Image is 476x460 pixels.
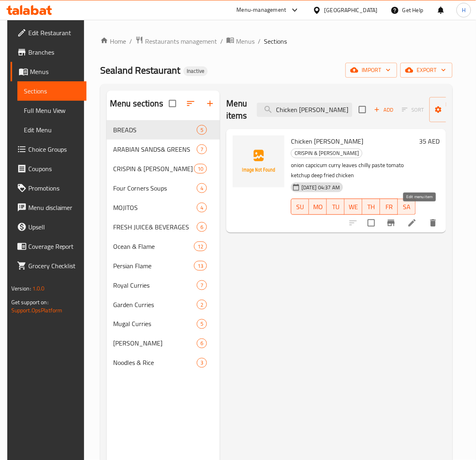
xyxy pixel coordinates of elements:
[371,104,397,116] button: Add
[107,353,220,373] div: Noodles & Rice3
[220,36,223,46] li: /
[197,146,206,153] span: 7
[400,63,453,78] button: export
[113,300,197,309] span: Garden Curries
[32,283,45,294] span: 1.0.0
[113,358,197,368] span: Noodles & Rice
[100,61,180,79] span: Sealand Restaurant
[197,204,206,212] span: 4
[11,23,87,42] a: Edit Restaurant
[348,201,359,213] span: WE
[181,94,200,113] span: Sort sections
[113,164,194,174] div: CRISPIN & LUCIAN BITES
[28,203,80,212] span: Menu disclaimer
[113,164,194,174] span: CRISPIN & [PERSON_NAME]
[194,242,207,251] div: items
[197,222,207,232] div: items
[397,104,430,116] span: Select section first
[197,359,206,367] span: 3
[383,201,395,213] span: FR
[354,101,371,118] span: Select section
[381,213,401,233] button: Branch-specific-item
[17,81,87,101] a: Sections
[197,184,206,192] span: 4
[197,126,206,134] span: 5
[11,237,87,256] a: Coverage Report
[28,164,80,174] span: Coupons
[345,199,362,215] button: WE
[423,213,443,233] button: delete
[135,36,217,47] a: Restaurants management
[226,98,247,122] h2: Menu items
[11,217,87,237] a: Upsell
[194,165,206,173] span: 10
[380,199,398,215] button: FR
[107,334,220,353] div: [PERSON_NAME]6
[197,358,207,368] div: items
[352,65,391,75] span: import
[107,159,220,178] div: CRISPIN & [PERSON_NAME]10
[183,66,208,76] div: Inactive
[324,6,378,15] div: [GEOGRAPHIC_DATA]
[11,297,48,307] span: Get support on:
[291,135,363,147] span: Chicken [PERSON_NAME]
[197,280,207,290] div: items
[11,305,63,316] a: Support.OpsPlatform
[197,339,207,348] div: items
[24,106,80,115] span: Full Menu View
[291,199,309,215] button: SU
[237,5,286,15] div: Menu-management
[28,144,80,154] span: Choice Groups
[107,140,220,159] div: ARABIAN SANDS& GREENS7
[327,199,345,215] button: TU
[371,104,397,116] span: Add item
[113,203,197,212] span: MOJITOS
[113,242,194,251] span: Ocean & Flame
[183,68,208,74] span: Inactive
[100,36,453,47] nav: breadcrumb
[197,183,207,193] div: items
[295,201,306,213] span: SU
[113,280,197,290] span: Royal Curries
[107,276,220,295] div: Royal Curries7
[330,201,341,213] span: TU
[28,222,80,232] span: Upsell
[113,183,197,193] span: Four Corners Soups
[11,140,87,159] a: Choice Groups
[197,203,207,212] div: items
[100,36,126,46] a: Home
[373,105,395,114] span: Add
[113,339,197,348] span: [PERSON_NAME]
[113,261,194,271] span: Persian Flame
[11,42,87,62] a: Branches
[312,201,324,213] span: MO
[113,319,197,329] span: Mugal Curries
[113,339,197,348] div: Regal Biriyani
[11,159,87,178] a: Coupons
[28,183,80,193] span: Promotions
[129,36,132,46] li: /
[197,301,206,309] span: 2
[11,178,87,198] a: Promotions
[107,256,220,276] div: Persian Flame13
[345,63,397,78] button: import
[24,86,80,96] span: Sections
[17,101,87,120] a: Full Menu View
[366,201,377,213] span: TH
[197,300,207,309] div: items
[113,125,197,135] span: BREADS
[113,222,197,232] span: FRESH JUICE& BEVERAGES
[24,125,80,135] span: Edit Menu
[363,214,380,231] span: Select to update
[226,36,255,47] a: Menus
[110,98,163,110] h2: Menu sections
[28,242,80,251] span: Coverage Report
[113,144,197,154] span: ARABIAN SANDS& GREENS
[291,160,416,180] p: onion capcicum curry leaves chilly paste tomato ketchup deep fried chicken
